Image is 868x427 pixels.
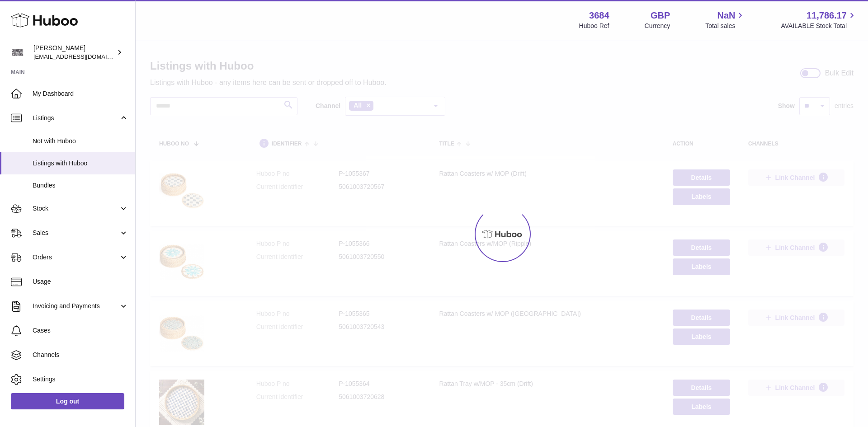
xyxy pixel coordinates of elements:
a: NaN Total sales [705,9,745,30]
span: Listings with Huboo [33,159,128,168]
span: Stock [33,204,119,213]
div: Currency [645,22,670,30]
span: Bundles [33,181,128,190]
span: 11,786.17 [807,9,847,22]
div: [PERSON_NAME] [33,44,115,61]
a: 11,786.17 AVAILABLE Stock Total [781,9,857,30]
span: Orders [33,253,119,262]
span: Not with Huboo [33,137,128,145]
div: Huboo Ref [579,22,609,30]
span: AVAILABLE Stock Total [781,22,857,30]
a: Log out [11,393,124,409]
span: Sales [33,229,119,237]
span: Cases [33,326,128,335]
span: Total sales [705,22,745,30]
span: My Dashboard [33,89,128,98]
span: Usage [33,277,128,286]
span: Channels [33,351,128,359]
span: Listings [33,114,119,122]
span: [EMAIL_ADDRESS][DOMAIN_NAME] [33,53,133,60]
span: Settings [33,375,128,384]
span: NaN [717,9,735,22]
strong: 3684 [589,9,609,22]
img: internalAdmin-3684@internal.huboo.com [11,46,24,59]
strong: GBP [651,9,670,22]
span: Invoicing and Payments [33,302,119,310]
